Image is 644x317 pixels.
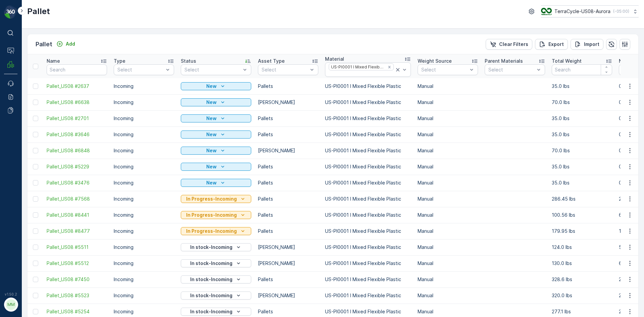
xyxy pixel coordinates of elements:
[27,6,50,17] p: Pallet
[258,163,318,170] p: Pallets
[258,131,318,138] p: Pallets
[499,41,528,48] p: Clear Filters
[47,147,107,154] a: Pallet_US08 #6848
[114,179,174,186] p: Incoming
[47,196,107,202] a: Pallet_US08 #7568
[33,261,38,266] div: Toggle Row Selected
[613,9,629,14] p: ( -05:00 )
[325,163,411,170] p: US-PI0001 I Mixed Flexible Plastic
[33,148,38,153] div: Toggle Row Selected
[190,292,232,299] p: In stock-Incoming
[386,64,393,70] div: Remove US-PI0001 I Mixed Flexible Plastic
[47,292,107,299] span: Pallet_US08 #5523
[552,244,612,251] p: 124.0 lbs
[114,99,174,106] p: Incoming
[186,212,237,218] p: In Progress-Incoming
[548,41,564,48] p: Export
[54,40,78,48] button: Add
[258,58,285,64] p: Asset Type
[181,292,251,300] button: In stock-Incoming
[47,244,107,251] span: Pallet_US08 #5511
[258,83,318,90] p: Pallets
[418,163,478,170] p: Manual
[181,227,251,235] button: In Progress-Incoming
[552,64,612,75] input: Search
[4,5,17,19] img: logo
[325,147,411,154] p: US-PI0001 I Mixed Flexible Plastic
[114,308,174,315] p: Incoming
[33,84,38,89] div: Toggle Row Selected
[181,243,251,251] button: In stock-Incoming
[262,66,308,73] p: Select
[552,276,612,283] p: 328.6 lbs
[258,179,318,186] p: Pallets
[33,100,38,105] div: Toggle Row Selected
[47,131,107,138] a: Pallet_US08 #3646
[418,131,478,138] p: Manual
[418,260,478,267] p: Manual
[186,228,237,234] p: In Progress-Incoming
[114,212,174,218] p: Incoming
[190,244,232,251] p: In stock-Incoming
[181,82,251,90] button: New
[258,228,318,234] p: Pallets
[47,163,107,170] a: Pallet_US08 #5229
[552,260,612,267] p: 130.0 lbs
[114,260,174,267] p: Incoming
[33,132,38,137] div: Toggle Row Selected
[552,131,612,138] p: 35.0 lbs
[258,147,318,154] p: [PERSON_NAME]
[325,308,411,315] p: US-PI0001 I Mixed Flexible Plastic
[190,276,232,283] p: In stock-Incoming
[541,5,639,17] button: TerraCycle-US08-Aurora(-05:00)
[206,115,217,122] p: New
[33,164,38,169] div: Toggle Row Selected
[33,293,38,298] div: Toggle Row Selected
[552,58,582,64] p: Total Weight
[552,308,612,315] p: 277.1 lbs
[47,260,107,267] a: Pallet_US08 #5512
[418,292,478,299] p: Manual
[325,292,411,299] p: US-PI0001 I Mixed Flexible Plastic
[181,308,251,316] button: In stock-Incoming
[47,83,107,90] span: Pallet_US08 #2637
[33,309,38,314] div: Toggle Row Selected
[584,41,599,48] p: Import
[258,115,318,122] p: Pallets
[206,147,217,154] p: New
[325,115,411,122] p: US-PI0001 I Mixed Flexible Plastic
[114,115,174,122] p: Incoming
[4,298,17,312] button: MM
[552,212,612,218] p: 100.56 lbs
[181,98,251,106] button: New
[114,228,174,234] p: Incoming
[325,83,411,90] p: US-PI0001 I Mixed Flexible Plastic
[258,212,318,218] p: Pallets
[418,58,452,64] p: Weight Source
[47,276,107,283] span: Pallet_US08 #7450
[114,196,174,202] p: Incoming
[418,276,478,283] p: Manual
[552,292,612,299] p: 320.0 lbs
[181,58,196,64] p: Status
[258,276,318,283] p: Pallets
[325,179,411,186] p: US-PI0001 I Mixed Flexible Plastic
[206,131,217,138] p: New
[485,58,523,64] p: Parent Materials
[258,99,318,106] p: [PERSON_NAME]
[206,99,217,106] p: New
[206,179,217,186] p: New
[4,292,17,296] span: v 1.50.2
[47,99,107,106] a: Pallet_US08 #6638
[190,308,232,315] p: In stock-Incoming
[184,66,241,73] p: Select
[325,244,411,251] p: US-PI0001 I Mixed Flexible Plastic
[554,8,610,15] p: TerraCycle-US08-Aurora
[36,40,52,49] p: Pallet
[418,196,478,202] p: Manual
[552,99,612,106] p: 70.0 lbs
